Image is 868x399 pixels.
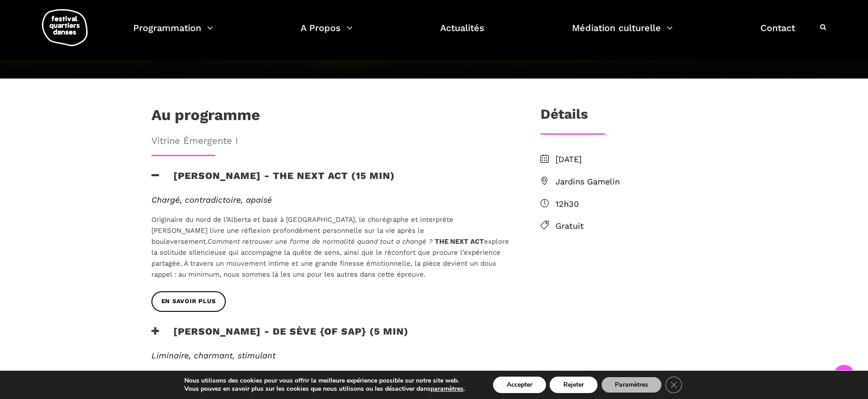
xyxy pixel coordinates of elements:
span: Jardins Gamelin [556,175,717,189]
button: Accepter [493,377,546,393]
a: EN SAVOIR PLUS [151,291,226,312]
a: Actualités [440,20,484,47]
button: Paramètres [601,377,662,393]
span: [DATE] [556,153,717,166]
button: paramètres [431,385,463,393]
span: Vitrine Émergente I [151,133,511,148]
p: Vous pouvez en savoir plus sur les cookies que nous utilisons ou les désactiver dans . [184,385,465,393]
strong: THE NEXT ACT [435,237,484,246]
a: Programmation [133,20,213,47]
a: Contact [760,20,795,47]
p: Nous utilisons des cookies pour vous offrir la meilleure expérience possible sur notre site web. [184,377,465,385]
img: logo-fqd-med [42,9,88,46]
h3: [PERSON_NAME] - the next act (15 min) [151,170,395,193]
a: A Propos [301,20,353,47]
em: Comment retrouver une forme de normalité quand tout a changé ? [208,237,432,246]
span: Gratuit [556,220,717,233]
button: Close GDPR Cookie Banner [665,377,682,393]
h1: Au programme [151,106,260,129]
h3: Détails [541,106,588,129]
em: Liminaire, charmant, stimulant [151,351,275,360]
button: Rejeter [550,377,598,393]
span: EN SAVOIR PLUS [161,297,216,306]
a: Médiation culturelle [572,20,673,47]
em: Chargé, contradictoire, apaisé [151,195,272,205]
span: 12h30 [556,198,717,211]
h3: [PERSON_NAME] - de sève {of sap} (5 min) [151,325,409,348]
p: Originaire du nord de l’Alberta et basé à [GEOGRAPHIC_DATA], le chorégraphe et interprète [PERSON... [151,214,511,280]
